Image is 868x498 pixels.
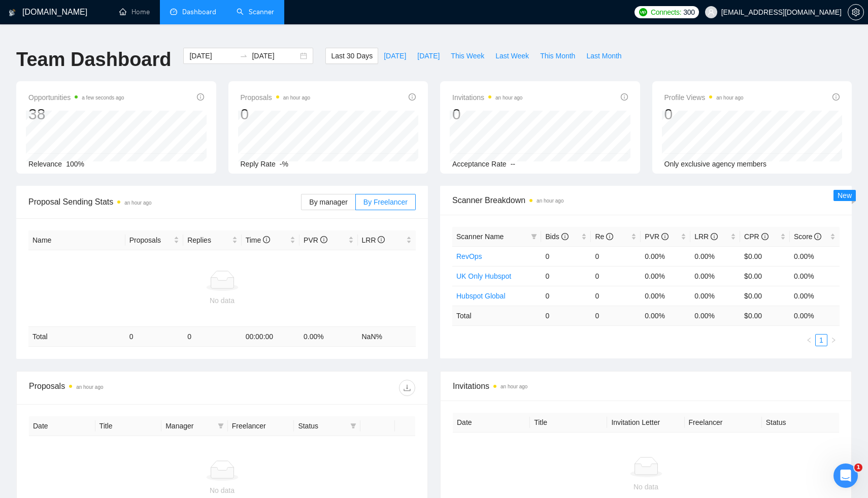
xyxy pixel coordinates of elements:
img: logo [9,5,16,21]
time: an hour ago [283,95,310,101]
span: info-circle [621,93,628,101]
span: Dashboard [182,8,216,16]
span: filter [531,234,537,240]
span: info-circle [378,236,385,243]
td: 0.00 % [690,306,740,325]
span: Invitations [452,91,522,104]
span: Proposals [129,235,172,246]
th: Replies [183,230,241,250]
span: filter [350,423,356,429]
span: Re [595,233,613,241]
span: LRR [362,236,385,244]
span: Last 30 Days [331,50,373,61]
th: Freelancer [228,416,294,436]
span: Status [298,420,346,431]
td: 0 [591,246,641,266]
td: 0 [541,246,591,266]
div: 0 [452,105,522,124]
span: dashboard [170,8,177,15]
th: Manager [161,416,228,436]
div: No data [461,481,831,492]
span: to [240,52,248,60]
td: 0 [541,306,591,325]
span: Last Week [495,50,529,61]
button: [DATE] [378,48,412,64]
iframe: Intercom live chat [833,463,858,488]
button: download [399,380,415,396]
th: Title [95,416,162,436]
button: Last Week [490,48,535,64]
span: Only exclusive agency members [664,160,767,168]
th: Title [530,413,607,433]
span: By Freelancer [363,198,408,206]
span: Profile Views [664,91,744,104]
td: 0 [591,286,641,306]
span: Scanner Breakdown [452,194,840,207]
td: 0 [591,306,641,325]
time: an hour ago [124,200,151,206]
span: [DATE] [417,50,440,61]
div: Proposals [29,380,222,396]
span: user [708,9,715,16]
span: Connects: [651,7,681,18]
th: Date [29,416,95,436]
span: Reply Rate [241,160,276,168]
span: info-circle [197,93,204,101]
td: 0.00% [790,286,840,306]
span: This Month [540,50,575,61]
a: RevOps [456,252,482,260]
a: Hubspot Global [456,292,506,300]
td: $0.00 [740,286,790,306]
a: homeHome [119,8,150,16]
span: [DATE] [384,50,406,61]
time: an hour ago [495,95,522,101]
span: -% [280,160,288,168]
td: 0 [541,266,591,286]
span: download [399,384,415,392]
span: filter [218,423,224,429]
time: a few seconds ago [82,95,124,101]
span: LRR [694,233,718,241]
time: an hour ago [537,198,563,204]
span: right [830,337,837,343]
td: 0.00% [790,246,840,266]
td: 0 [591,266,641,286]
span: info-circle [814,233,821,240]
div: 0 [664,105,744,124]
td: NaN % [358,327,416,347]
span: info-circle [320,236,327,243]
span: filter [216,418,226,434]
span: PVR [645,233,669,241]
td: 0.00 % [790,306,840,325]
td: 0.00% [690,286,740,306]
li: Previous Page [803,334,815,346]
span: Opportunities [28,91,124,104]
span: setting [848,8,863,16]
td: 0.00% [690,266,740,286]
button: This Week [445,48,490,64]
td: 0.00% [790,266,840,286]
li: 1 [815,334,827,346]
button: Last 30 Days [325,48,378,64]
div: 0 [241,105,311,124]
td: 0.00% [641,266,690,286]
span: info-circle [832,93,840,101]
a: 1 [816,335,827,346]
button: left [803,334,815,346]
span: swap-right [240,52,248,60]
span: Invitations [453,380,839,392]
span: info-circle [761,233,769,240]
time: an hour ago [716,95,743,101]
th: Date [453,413,530,433]
span: Time [246,236,270,244]
span: info-circle [409,93,416,101]
a: setting [848,8,864,16]
span: Score [794,233,821,241]
td: 0 [183,327,241,347]
td: 0.00% [641,286,690,306]
td: 0.00 % [299,327,357,347]
span: Relevance [28,160,62,168]
td: 0.00% [690,246,740,266]
span: PVR [304,236,327,244]
span: info-circle [711,233,718,240]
